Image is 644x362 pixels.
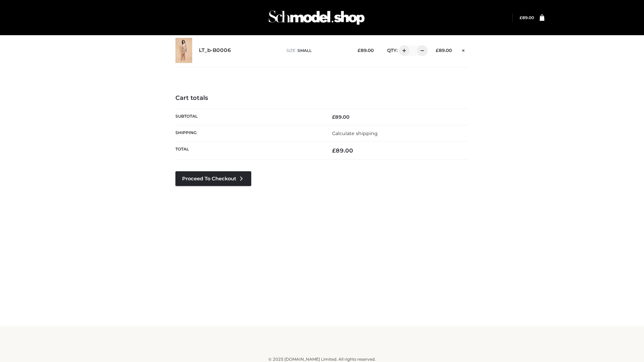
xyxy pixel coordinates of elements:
bdi: 89.00 [358,48,374,53]
bdi: 89.00 [332,147,353,154]
span: £ [358,48,361,53]
span: £ [332,147,336,154]
span: £ [436,48,439,53]
a: Proceed to Checkout [175,171,251,186]
span: £ [520,15,522,20]
div: QTY: [380,45,425,56]
a: Calculate shipping [332,130,378,136]
th: Total [175,142,322,160]
span: SMALL [298,48,312,53]
p: size : [286,48,347,54]
h4: Cart totals [175,95,469,102]
bdi: 89.00 [332,114,350,120]
a: Remove this item [459,45,469,54]
th: Subtotal [175,109,322,125]
img: Schmodel Admin 964 [266,4,367,31]
bdi: 89.00 [520,15,534,20]
th: Shipping [175,125,322,141]
bdi: 89.00 [436,48,452,53]
a: £89.00 [520,15,534,20]
a: LT_b-B0006 [199,47,231,54]
span: £ [332,114,335,120]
